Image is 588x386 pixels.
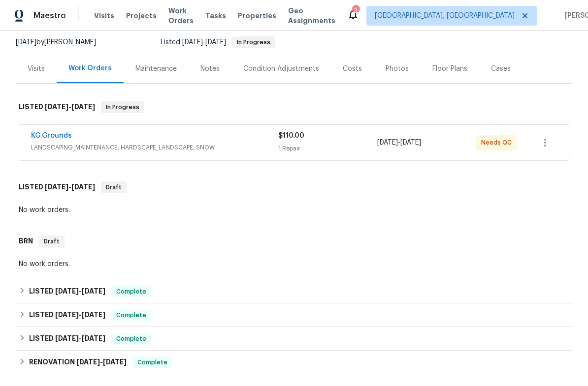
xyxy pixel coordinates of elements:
span: Visits [94,11,114,21]
div: Work Orders [68,63,112,73]
span: - [55,335,105,342]
h6: LISTED [29,286,105,297]
span: [DATE] [71,183,95,190]
div: LISTED [DATE]-[DATE]Draft [16,172,572,203]
span: In Progress [233,39,274,45]
span: [DATE] [82,311,105,318]
span: Maestro [33,11,66,21]
h6: LISTED [29,309,105,321]
span: Geo Assignments [288,6,335,26]
span: Listed [161,39,275,46]
span: [DATE] [82,335,105,342]
span: [DATE] [205,39,226,46]
span: Complete [112,287,150,297]
div: No work orders. [19,205,569,215]
div: No work orders. [19,259,569,269]
div: LISTED [DATE]-[DATE]In Progress [16,91,572,123]
span: [DATE] [76,358,100,365]
div: Floor Plans [432,64,467,74]
span: Projects [126,11,157,21]
span: Draft [102,182,126,192]
h6: BRN [19,236,33,247]
span: [DATE] [55,335,79,342]
div: 3 [352,6,359,16]
div: Costs [343,64,362,74]
span: $110.00 [278,132,304,139]
span: [DATE] [16,39,36,46]
div: Cases [491,64,511,74]
span: Properties [238,11,276,21]
span: Draft [40,237,64,246]
span: Tasks [205,12,226,19]
span: - [45,183,95,190]
span: Needs QC [481,138,516,148]
div: Condition Adjustments [243,64,319,74]
span: Work Orders [168,6,194,26]
h6: LISTED [19,101,95,113]
span: - [377,138,421,148]
div: Maintenance [135,64,177,74]
div: Photos [386,64,409,74]
span: [DATE] [45,103,68,110]
div: RENOVATION [DATE]-[DATE]Complete [16,351,572,374]
span: [DATE] [82,288,105,295]
div: LISTED [DATE]-[DATE]Complete [16,303,572,327]
span: [DATE] [55,288,79,295]
div: LISTED [DATE]-[DATE]Complete [16,280,572,303]
h6: LISTED [29,333,105,345]
span: [DATE] [400,139,421,146]
div: BRN Draft [16,226,572,257]
span: In Progress [102,102,143,112]
div: 1 Repair [278,144,377,153]
span: LANDSCAPING_MAINTENANCE, HARDSCAPE_LANDSCAPE, SNOW [31,143,278,152]
span: Complete [133,357,171,367]
div: Notes [200,64,220,74]
span: [DATE] [377,139,398,146]
span: [DATE] [103,358,127,365]
a: KG Grounds [31,132,72,139]
span: - [182,39,226,46]
span: - [76,358,127,365]
span: [GEOGRAPHIC_DATA], [GEOGRAPHIC_DATA] [375,11,515,21]
div: Visits [28,64,45,74]
span: [DATE] [55,311,79,318]
div: LISTED [DATE]-[DATE]Complete [16,327,572,351]
span: [DATE] [45,183,68,190]
span: [DATE] [71,103,95,110]
span: Complete [112,310,150,320]
span: - [45,103,95,110]
span: [DATE] [182,39,203,46]
span: - [55,311,105,318]
h6: LISTED [19,181,95,193]
h6: RENOVATION [29,356,127,368]
div: by [PERSON_NAME] [16,36,108,48]
span: - [55,288,105,295]
span: Complete [112,334,150,344]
